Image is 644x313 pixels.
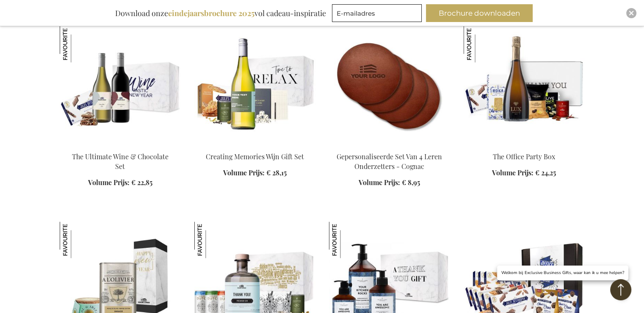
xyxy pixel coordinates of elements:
div: Close [626,8,636,18]
span: € 24,25 [535,168,556,177]
b: eindejaarsbrochure 2025 [168,8,254,18]
span: Volume Prijs: [359,178,400,187]
img: The Office Party Box [464,26,500,62]
img: Gepersonaliseerde Set Van 4 Leren Onderzetters - Cognac [329,26,450,144]
a: Volume Prijs: € 22,85 [88,178,152,188]
form: marketing offers and promotions [332,4,424,25]
span: € 22,85 [131,178,152,187]
span: Volume Prijs: [223,168,265,177]
a: Volume Prijs: € 24,25 [492,168,556,178]
img: The Ultimate Wine & Chocolate Set [60,26,96,62]
a: Personalised White Wine [194,141,315,149]
a: Beer Apéro Gift Box The Ultimate Wine & Chocolate Set [60,141,181,149]
a: Creating Memories Wijn Gift Set [206,152,304,161]
img: The Office Party Box [464,26,585,144]
span: € 8,95 [402,178,420,187]
a: Volume Prijs: € 8,95 [359,178,420,188]
a: Gepersonaliseerde Set Van 4 Leren Onderzetters - Cognac [329,141,450,149]
img: The Gift Label Hand & Keuken Set [329,222,365,258]
img: Beer Apéro Gift Box [60,26,181,144]
a: The Ultimate Wine & Chocolate Set [72,152,169,171]
span: Volume Prijs: [88,178,130,187]
a: Gepersonaliseerde Set Van 4 Leren Onderzetters - Cognac [337,152,442,171]
img: Gepersonaliseerde Gin Tonic Prestige Set [194,222,231,258]
img: Personalised White Wine [194,26,315,144]
img: Close [629,11,634,16]
button: Brochure downloaden [426,4,533,22]
a: The Office Party Box [493,152,555,161]
img: Culinaire Olijfolie & Zout Set [60,222,96,258]
span: € 28,15 [266,168,287,177]
span: Volume Prijs: [492,168,533,177]
input: E-mailadres [332,4,422,22]
div: Download onze vol cadeau-inspiratie [111,4,330,22]
a: The Office Party Box The Office Party Box [464,141,585,149]
a: Volume Prijs: € 28,15 [223,168,287,178]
